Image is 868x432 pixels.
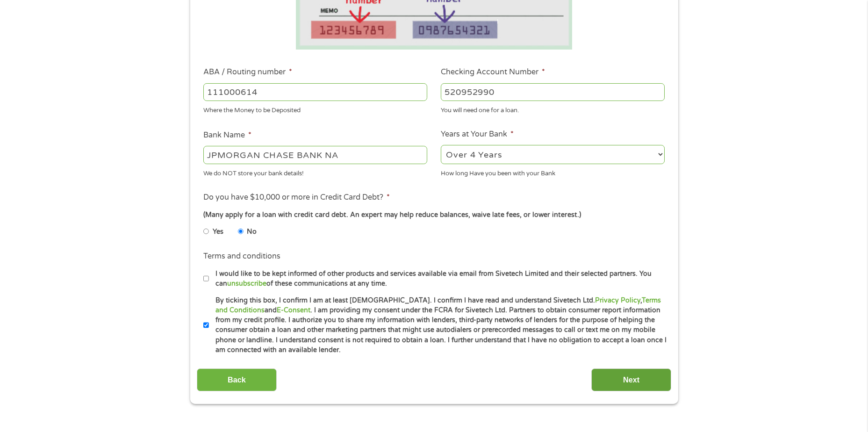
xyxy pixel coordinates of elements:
a: Privacy Policy [595,296,640,304]
label: No [247,227,257,237]
div: We do NOT store your bank details! [203,166,427,178]
label: Checking Account Number [441,67,545,77]
a: unsubscribe [227,280,266,288]
input: Back [197,368,277,391]
input: 345634636 [441,83,665,101]
div: How long Have you been with your Bank [441,166,665,178]
input: Next [591,368,671,391]
label: Bank Name [203,130,251,140]
label: ABA / Routing number [203,67,292,77]
div: (Many apply for a loan with credit card debt. An expert may help reduce balances, waive late fees... [203,210,664,220]
label: Terms and conditions [203,252,280,261]
div: Where the Money to be Deposited [203,103,427,115]
input: 263177916 [203,83,427,101]
label: Yes [213,227,223,237]
label: Do you have $10,000 or more in Credit Card Debt? [203,193,390,202]
label: Years at Your Bank [441,130,514,139]
a: Terms and Conditions [215,296,661,314]
label: I would like to be kept informed of other products and services available via email from Sivetech... [209,269,667,289]
div: You will need one for a loan. [441,103,665,115]
a: E-Consent [277,306,310,314]
label: By ticking this box, I confirm I am at least [DEMOGRAPHIC_DATA]. I confirm I have read and unders... [209,295,667,355]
